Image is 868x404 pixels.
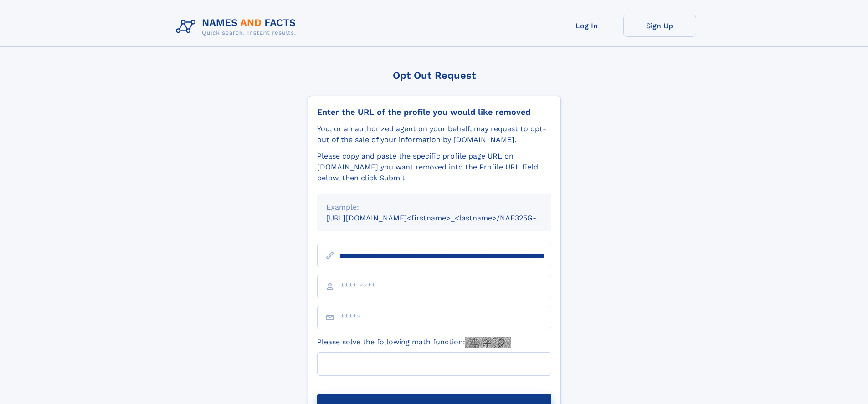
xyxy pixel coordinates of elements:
[308,70,561,81] div: Opt Out Request
[326,202,542,213] div: Example:
[317,107,551,117] div: Enter the URL of the profile you would like removed
[317,151,551,184] div: Please copy and paste the specific profile page URL on [DOMAIN_NAME] you want removed into the Pr...
[550,15,623,37] a: Log In
[317,123,551,145] div: You, or an authorized agent on your behalf, may request to opt-out of the sale of your informatio...
[326,214,569,222] small: [URL][DOMAIN_NAME]<firstname>_<lastname>/NAF325G-xxxxxxxx
[317,337,511,348] label: Please solve the following math function:
[172,15,303,39] img: Logo Names and Facts
[623,15,696,37] a: Sign Up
